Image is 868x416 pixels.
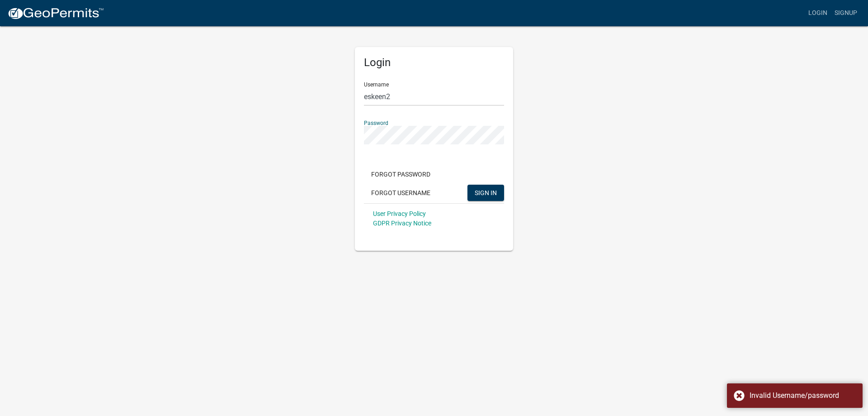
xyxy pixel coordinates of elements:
button: Forgot Password [364,166,438,182]
button: SIGN IN [467,185,504,201]
a: User Privacy Policy [373,210,426,217]
span: SIGN IN [475,189,497,196]
a: Signup [831,5,861,22]
button: Forgot Username [364,185,438,201]
h5: Login [364,56,504,69]
a: Login [805,5,831,22]
div: Invalid Username/password [750,390,856,401]
a: GDPR Privacy Notice [373,220,431,227]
